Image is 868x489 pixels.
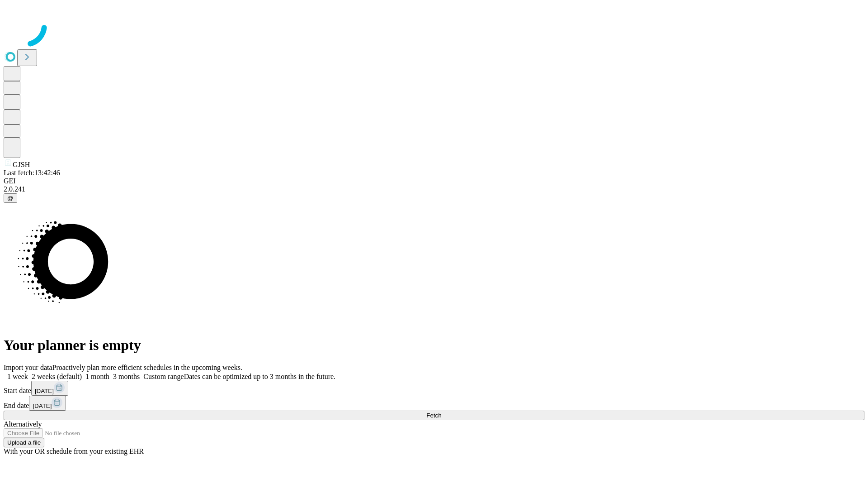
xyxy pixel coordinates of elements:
[4,420,42,428] span: Alternatively
[113,373,140,380] span: 3 months
[4,438,44,447] button: Upload a file
[52,364,242,371] span: Proactively plan more efficient schedules in the upcoming weeks.
[184,373,335,380] span: Dates can be optimized up to 3 months in the future.
[4,193,17,203] button: @
[4,337,864,354] h1: Your planner is empty
[33,403,52,409] span: [DATE]
[143,373,184,380] span: Custom range
[4,177,864,185] div: GEI
[35,388,54,394] span: [DATE]
[4,185,864,193] div: 2.0.241
[4,411,864,420] button: Fetch
[29,396,66,411] button: [DATE]
[13,161,30,168] span: GJSH
[4,396,864,411] div: End date
[4,169,60,177] span: Last fetch: 13:42:46
[4,364,52,371] span: Import your data
[32,373,82,380] span: 2 weeks (default)
[7,373,28,380] span: 1 week
[4,381,864,396] div: Start date
[426,412,441,419] span: Fetch
[85,373,109,380] span: 1 month
[31,381,68,396] button: [DATE]
[7,195,14,201] span: @
[4,447,144,455] span: With your OR schedule from your existing EHR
